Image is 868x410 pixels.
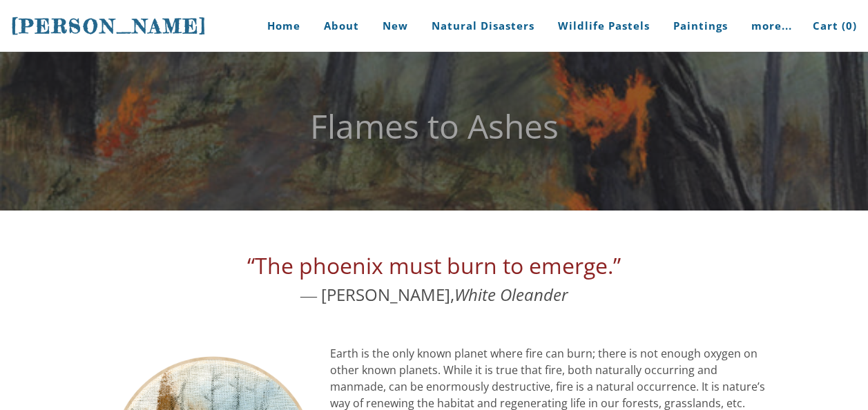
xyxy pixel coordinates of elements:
[11,13,207,39] a: [PERSON_NAME]
[846,19,853,32] span: 0
[247,256,621,306] font: ― [PERSON_NAME],
[247,251,621,280] font: “The phoenix must burn to emerge.”
[310,104,559,148] font: Flames to Ashes
[454,283,568,306] font: White Oleander
[11,14,207,38] span: [PERSON_NAME]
